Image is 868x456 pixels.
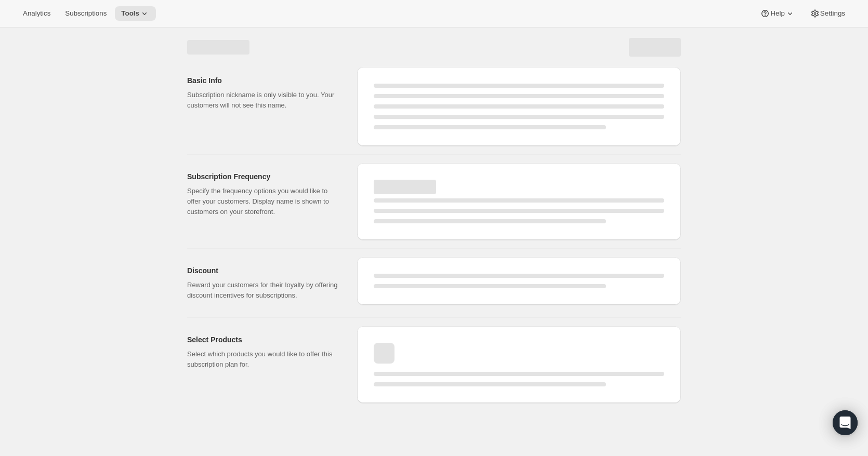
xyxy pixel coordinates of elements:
div: Open Intercom Messenger [833,410,858,435]
button: Subscriptions [59,6,113,21]
h2: Basic Info [187,75,340,86]
button: Tools [115,6,156,21]
span: Help [770,9,784,18]
p: Subscription nickname is only visible to you. Your customers will not see this name. [187,90,340,111]
button: Settings [804,6,851,21]
span: Analytics [23,9,50,18]
span: Tools [121,9,139,18]
p: Select which products you would like to offer this subscription plan for. [187,349,340,370]
div: Page loading [175,28,693,407]
p: Reward your customers for their loyalty by offering discount incentives for subscriptions. [187,280,340,301]
h2: Select Products [187,334,340,345]
h2: Subscription Frequency [187,171,340,182]
p: Specify the frequency options you would like to offer your customers. Display name is shown to cu... [187,186,340,217]
button: Help [754,6,801,21]
button: Analytics [17,6,57,21]
span: Subscriptions [65,9,107,18]
span: Settings [820,9,845,18]
h2: Discount [187,265,340,276]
